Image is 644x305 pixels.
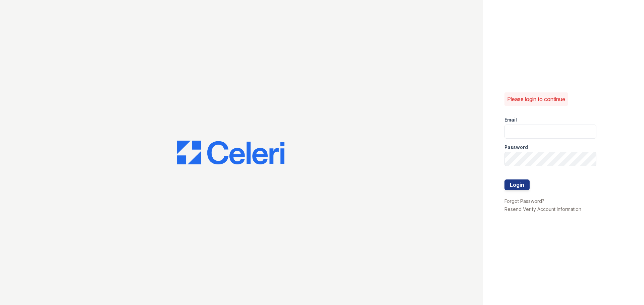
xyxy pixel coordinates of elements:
a: Forgot Password? [504,198,544,204]
a: Resend Verify Account Information [504,206,581,212]
button: Login [504,179,530,190]
label: Email [504,117,517,123]
label: Password [504,144,528,151]
p: Please login to continue [507,95,565,103]
img: CE_Logo_Blue-a8612792a0a2168367f1c8372b55b34899dd931a85d93a1a3d3e32e68fde9ad4.png [177,141,284,165]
